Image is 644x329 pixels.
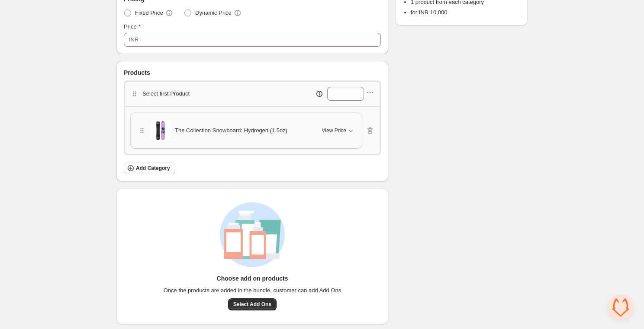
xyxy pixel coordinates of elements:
[322,127,346,134] span: View Price
[608,294,634,320] div: Open chat
[164,286,341,295] span: Once the products are added in the bundle, customer can add Add Ons
[195,9,232,17] span: Dynamic Price
[136,165,170,172] span: Add Category
[124,162,175,174] button: Add Category
[411,8,521,17] li: for INR 10,000
[233,301,271,308] span: Select Add Ons
[142,89,190,98] p: Select first Product
[135,9,163,17] span: Fixed Price
[124,68,150,77] span: Products
[175,126,287,135] span: The Collection Snowboard: Hydrogen (1.5oz)
[217,274,288,283] h3: Choose add on products
[228,298,277,310] button: Select Add Ons
[124,22,141,31] label: Price
[150,120,171,141] img: The Collection Snowboard: Hydrogen (1.5oz)
[317,124,360,137] button: View Price
[129,35,138,44] div: INR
